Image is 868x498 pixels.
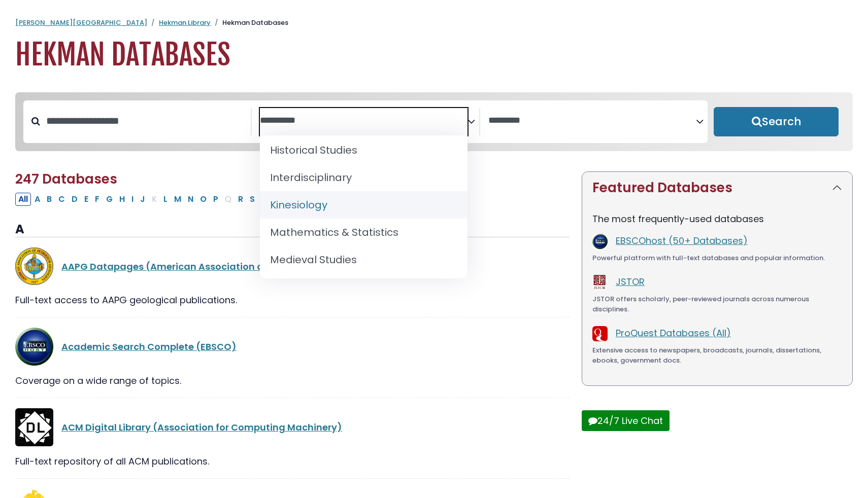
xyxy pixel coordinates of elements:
a: JSTOR [616,275,645,288]
a: ProQuest Databases (All) [616,327,731,339]
button: Filter Results T [258,193,270,206]
button: Filter Results D [69,193,81,206]
button: Filter Results O [197,193,210,206]
button: Filter Results P [210,193,221,206]
button: Filter Results F [92,193,103,206]
a: EBSCOhost (50+ Databases) [616,234,748,247]
input: Search database by title or keyword [40,113,251,129]
li: Interdisciplinary [260,164,468,191]
button: Filter Results I [128,193,137,206]
button: Filter Results B [44,193,55,206]
textarea: Search [488,116,696,126]
li: Historical Studies [260,136,468,164]
button: Filter Results J [137,193,148,206]
a: AAPG Datapages (American Association of Petroleum Geologists) [61,260,376,273]
button: Filter Results M [171,193,184,206]
a: Hekman Library [159,18,211,27]
button: Filter Results L [160,193,171,206]
button: Filter Results S [247,193,258,206]
textarea: Search [260,116,468,126]
button: Filter Results H [116,193,128,206]
button: 24/7 Live Chat [582,410,670,431]
button: All [15,193,31,206]
span: 247 Databases [15,170,117,188]
div: JSTOR offers scholarly, peer-reviewed journals across numerous disciplines. [592,294,842,314]
button: Filter Results N [185,193,196,206]
nav: breadcrumb [15,18,853,28]
div: Extensive access to newspapers, broadcasts, journals, dissertations, ebooks, government docs. [592,345,842,365]
div: Full-text access to AAPG geological publications. [15,293,570,307]
button: Featured Databases [582,172,852,204]
div: Full-text repository of all ACM publications. [15,454,570,468]
li: Kinesiology [260,191,468,219]
li: Mathematics & Statistics [260,219,468,246]
button: Filter Results A [31,193,43,206]
a: [PERSON_NAME][GEOGRAPHIC_DATA] [15,18,147,27]
button: Filter Results C [55,193,68,206]
li: Medieval Studies [260,246,468,273]
button: Filter Results G [103,193,116,206]
p: The most frequently-used databases [592,212,842,226]
nav: Search filters [15,92,853,151]
a: ACM Digital Library (Association for Computing Machinery) [61,421,342,434]
h3: A [15,222,570,237]
li: Hekman Databases [211,18,288,28]
a: Academic Search Complete (EBSCO) [61,340,237,353]
button: Submit for Search Results [714,107,839,136]
div: Powerful platform with full-text databases and popular information. [592,253,842,263]
div: Coverage on a wide range of topics. [15,374,570,387]
button: Filter Results E [81,193,91,206]
button: Filter Results R [235,193,246,206]
div: Alpha-list to filter by first letter of database name [15,192,358,205]
h1: Hekman Databases [15,38,853,72]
